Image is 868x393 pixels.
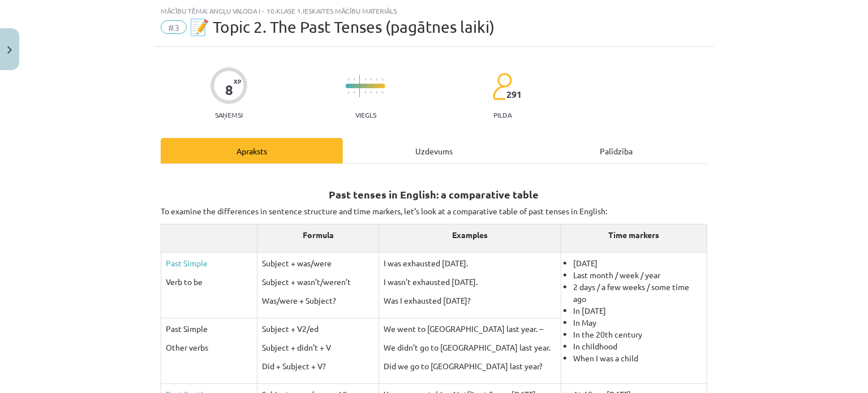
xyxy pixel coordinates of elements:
[262,342,374,353] p: Subject + didn’t + V
[161,205,707,217] p: To examine the differences in sentence structure and time markers, let’s look at a comparative ta...
[573,352,702,364] li: When I was a child
[382,91,383,94] img: icon-short-line-57e1e144782c952c97e751825c79c345078a6d821885a25fce030b3d8c18986b.svg
[329,188,539,201] strong: Past tenses in English: a comparative table
[384,295,556,306] p: Was I exhausted [DATE]?
[234,78,241,84] span: XP
[384,276,556,288] p: I wasn’t exhausted [DATE].
[573,329,702,340] li: In the 20th century
[303,230,334,240] b: Formula
[166,258,208,268] a: Past Simple
[371,91,372,94] img: icon-short-line-57e1e144782c952c97e751825c79c345078a6d821885a25fce030b3d8c18986b.svg
[376,78,377,81] img: icon-short-line-57e1e144782c952c97e751825c79c345078a6d821885a25fce030b3d8c18986b.svg
[225,82,233,98] div: 8
[166,276,252,288] p: Verb to be
[384,323,556,335] p: We went to [GEOGRAPHIC_DATA] last year. –
[7,46,12,54] img: icon-close-lesson-0947bae3869378f0d4975bcd49f059093ad1ed9edebbc8119c70593378902aed.svg
[365,78,366,81] img: icon-short-line-57e1e144782c952c97e751825c79c345078a6d821885a25fce030b3d8c18986b.svg
[609,230,660,240] b: Time markers
[354,91,355,94] img: icon-short-line-57e1e144782c952c97e751825c79c345078a6d821885a25fce030b3d8c18986b.svg
[210,111,247,119] p: Saņemsi
[492,72,512,101] img: students-c634bb4e5e11cddfef0936a35e636f08e4e9abd3cc4e673bd6f9a4125e45ecb1.svg
[161,20,187,34] span: #3
[359,75,360,97] img: icon-long-line-d9ea69661e0d244f92f715978eff75569469978d946b2353a9bb055b3ed8787d.svg
[161,7,707,15] div: Mācību tēma: Angļu valoda i - 10.klase 1.ieskaites mācību materiāls
[382,78,383,81] img: icon-short-line-57e1e144782c952c97e751825c79c345078a6d821885a25fce030b3d8c18986b.svg
[573,317,702,329] li: In May
[384,360,556,372] p: Did we go to [GEOGRAPHIC_DATA] last year?
[343,138,525,163] div: Uzdevums
[384,342,556,353] p: We didn’t go to [GEOGRAPHIC_DATA] last year.
[190,18,495,36] span: 📝 Topic 2. The Past Tenses (pagātnes laiki)
[452,230,488,240] b: Examples
[348,91,349,94] img: icon-short-line-57e1e144782c952c97e751825c79c345078a6d821885a25fce030b3d8c18986b.svg
[525,138,707,163] div: Palīdzība
[365,91,366,94] img: icon-short-line-57e1e144782c952c97e751825c79c345078a6d821885a25fce030b3d8c18986b.svg
[384,257,556,269] p: I was exhausted [DATE].
[262,276,374,288] p: Subject + wasn’t/weren’t
[573,281,702,305] li: 2 days / a few weeks / some time ago
[493,111,512,119] p: pilda
[371,78,372,81] img: icon-short-line-57e1e144782c952c97e751825c79c345078a6d821885a25fce030b3d8c18986b.svg
[348,78,349,81] img: icon-short-line-57e1e144782c952c97e751825c79c345078a6d821885a25fce030b3d8c18986b.svg
[161,138,343,163] div: Apraksts
[506,89,522,100] span: 291
[166,342,252,353] p: Other verbs
[262,295,374,306] p: Was/were + Subject?
[354,78,355,81] img: icon-short-line-57e1e144782c952c97e751825c79c345078a6d821885a25fce030b3d8c18986b.svg
[573,269,702,281] li: Last month / week / year
[573,340,702,352] li: In childhood
[573,257,702,269] li: [DATE]
[166,323,252,335] p: Past Simple
[376,91,377,94] img: icon-short-line-57e1e144782c952c97e751825c79c345078a6d821885a25fce030b3d8c18986b.svg
[262,323,374,335] p: Subject + V2/ed
[262,360,374,372] p: Did + Subject + V?
[262,257,374,269] p: Subject + was/were
[573,305,702,317] li: In [DATE]
[355,111,376,119] p: Viegls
